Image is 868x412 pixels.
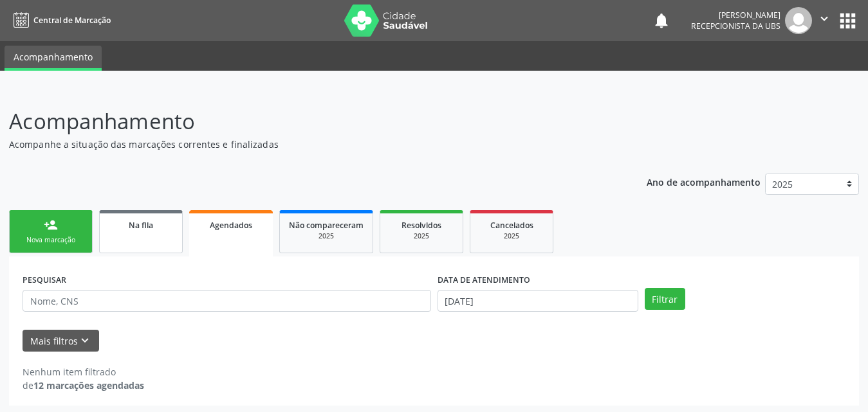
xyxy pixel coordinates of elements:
[691,10,780,21] div: [PERSON_NAME]
[836,10,859,32] button: apps
[647,174,761,190] p: Ano de acompanhamento
[438,290,638,312] input: Selecione um intervalo
[812,7,836,34] button: 
[691,21,780,31] span: Recepcionista da UBS
[23,365,144,379] div: Nenhum item filtrado
[78,334,92,348] i: keyboard_arrow_down
[645,288,685,310] button: Filtrar
[23,270,66,290] label: PESQUISAR
[129,220,153,231] span: Na fila
[9,138,604,151] p: Acompanhe a situação das marcações correntes e finalizadas
[652,12,670,30] button: notifications
[289,220,364,231] span: Não compareceram
[23,290,431,312] input: Nome, CNS
[817,12,831,26] i: 
[23,379,144,392] div: de
[9,105,604,138] p: Acompanhamento
[5,46,102,71] a: Acompanhamento
[479,231,544,241] div: 2025
[23,330,99,352] button: Mais filtroskeyboard_arrow_down
[490,220,533,231] span: Cancelados
[9,10,111,31] a: Central de Marcação
[785,7,812,34] img: img
[19,235,83,245] div: Nova marcação
[210,220,252,231] span: Agendados
[44,218,58,232] div: person_add
[33,379,144,391] strong: 12 marcações agendadas
[402,220,441,231] span: Resolvidos
[438,270,530,290] label: DATA DE ATENDIMENTO
[33,15,111,26] span: Central de Marcação
[289,231,364,241] div: 2025
[389,231,454,241] div: 2025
